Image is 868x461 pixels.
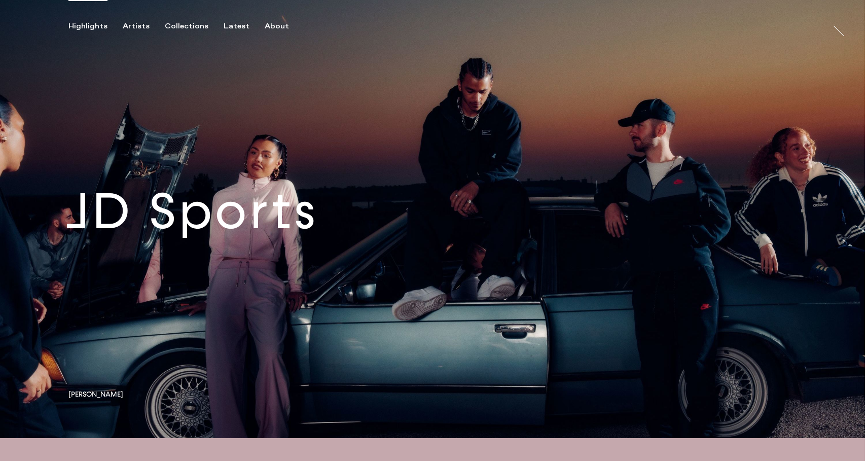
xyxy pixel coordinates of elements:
[224,22,265,31] button: Latest
[68,22,107,31] div: Highlights
[123,22,165,31] button: Artists
[165,22,224,31] button: Collections
[265,22,304,31] button: About
[165,22,208,31] div: Collections
[123,22,150,31] div: Artists
[224,22,249,31] div: Latest
[68,22,123,31] button: Highlights
[265,22,289,31] div: About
